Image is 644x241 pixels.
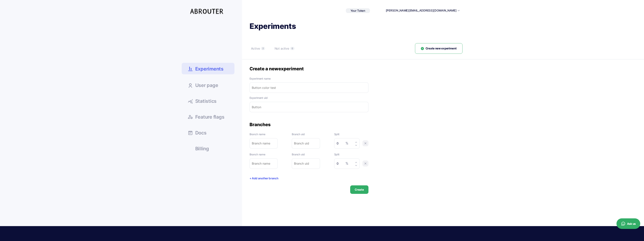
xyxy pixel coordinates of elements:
span: Docs [195,130,207,135]
a: Docs [182,127,234,138]
a: User page [182,80,234,90]
a: Billing [182,143,234,154]
h1: Experiments [250,21,463,31]
span: Create new experiment [426,46,457,51]
input: Button color test [250,82,368,93]
a: Feature flags [182,112,234,122]
button: Create [350,185,368,194]
label: Branch name [250,132,278,136]
button: Ask us [616,218,640,229]
span: 2 [261,47,265,50]
label: Experiment uid [250,96,368,100]
span: 0 [290,47,295,50]
div: Not active [275,46,289,51]
div: Create a new experiment [250,66,368,72]
input: Branch name [250,158,278,169]
label: Branch name [250,152,278,157]
span: Experiments [195,66,224,72]
span: % [345,162,348,165]
input: Branch name [250,138,278,149]
img: Logo [190,5,225,16]
a: Statistics [182,96,234,106]
a: Experiments [182,63,234,74]
span: Your Token [351,9,365,12]
span: Feature flags [195,115,224,119]
label: Branch uid [292,152,320,157]
span: User page [195,83,218,88]
button: [PERSON_NAME][EMAIL_ADDRESS][DOMAIN_NAME] [386,8,457,13]
div: Branches [250,122,368,127]
label: Split [334,152,360,157]
input: Button [250,102,368,112]
label: Split [334,132,360,136]
a: Logo [185,5,225,16]
span: Billing [195,146,209,151]
label: Branch uid [292,132,320,136]
span: % [345,142,348,145]
div: Active [251,46,260,51]
input: Branch uid [292,138,320,149]
button: + Add another branch [250,176,278,181]
button: Create new experiment [415,43,463,54]
label: Experiment name [250,77,368,81]
span: Statistics [195,99,217,104]
input: Branch uid [292,158,320,169]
